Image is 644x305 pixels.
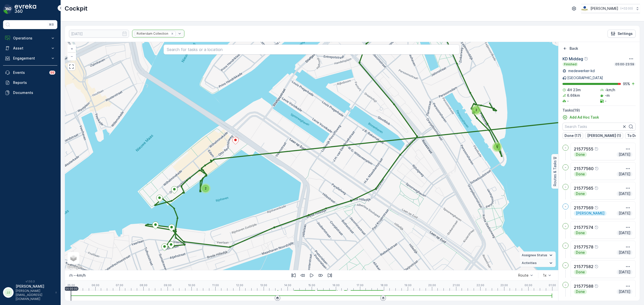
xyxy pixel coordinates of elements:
[608,30,636,38] button: Settings
[16,289,53,301] p: [PERSON_NAME][EMAIL_ADDRESS][DOMAIN_NAME]
[574,146,593,152] p: 21577555
[49,23,54,27] p: ⌘B
[565,133,581,138] p: Done (17)
[567,68,595,73] p: medewerker-kd
[65,287,77,290] p: 05:00:00
[3,33,57,43] button: Operations
[575,250,585,255] p: Done
[565,224,566,228] p: -
[3,4,13,14] img: logo
[574,205,593,211] p: 21577569
[574,264,593,270] p: 21577582
[565,185,566,189] p: -
[584,57,588,61] div: Help Tooltip Icon
[618,230,631,235] p: [DATE]
[260,284,267,287] p: 13:00
[68,45,75,53] a: Zoom In
[73,273,86,278] p: -- km/h
[574,244,593,250] p: 21577578
[570,115,599,120] p: Add Ad Hoc Task
[562,133,583,139] button: Done (17)
[71,46,73,51] span: +
[15,4,36,14] img: logo_dark-DEwI_e13.png
[500,284,508,287] p: 23:00
[562,46,578,51] a: Back
[585,133,623,139] button: [PERSON_NAME] (1)
[595,167,599,171] div: Help Tooltip Icon
[594,206,598,210] div: Help Tooltip Icon
[67,284,75,287] p: 05:00
[525,284,532,287] p: 00:00
[618,31,633,36] p: Settings
[552,161,557,186] p: Routes & Tasks
[16,284,53,289] p: [PERSON_NAME]
[565,263,566,267] p: -
[565,205,566,209] p: -
[164,44,460,55] input: Search for tasks or a location
[522,253,547,257] span: Assignee Status
[404,284,412,287] p: 19:00
[575,152,585,157] p: Done
[13,80,55,85] p: Reports
[518,273,529,277] div: Route
[562,108,636,113] p: Tasks ( 19 )
[284,284,291,287] p: 14:00
[562,56,583,62] p: KD Middag
[496,145,498,149] span: 5
[475,108,477,112] span: 2
[605,98,607,104] p: -
[562,115,599,120] a: Add Ad Hoc Task
[581,4,640,13] button: [PERSON_NAME](+02:00)
[3,78,57,88] a: Reports
[188,284,195,287] p: 10:00
[308,284,315,287] p: 15:00
[594,284,598,288] div: Help Tooltip Icon
[570,46,578,51] p: Back
[543,273,547,277] div: 1x
[380,284,388,287] p: 18:00
[618,270,631,275] p: [DATE]
[623,81,630,86] p: 95 %
[618,172,631,177] p: [DATE]
[575,191,585,196] p: Done
[575,172,585,177] p: Done
[3,284,57,301] button: JJ[PERSON_NAME][PERSON_NAME][EMAIL_ADDRESS][DOMAIN_NAME]
[574,283,593,289] p: 21577588
[605,93,610,98] p: -m
[563,62,577,66] p: Finished
[492,142,502,152] div: 5
[4,288,12,296] div: JJ
[13,36,47,41] p: Operations
[13,90,55,95] p: Documents
[3,88,57,98] a: Documents
[212,284,219,287] p: 11:00
[575,289,585,294] p: Done
[620,7,633,11] p: ( +02:00 )
[594,147,598,151] div: Help Tooltip Icon
[618,289,631,294] p: [DATE]
[565,146,566,150] p: -
[575,230,585,235] p: Done
[618,211,631,216] p: [DATE]
[92,284,99,287] p: 06:00
[627,133,642,138] p: To Do (1)
[116,284,123,287] p: 07:00
[594,265,598,269] div: Help Tooltip Icon
[615,62,635,66] p: 05:00-23:59
[565,244,566,248] p: -
[71,54,73,58] span: −
[68,252,79,264] a: Layers
[3,43,57,53] button: Asset
[562,123,636,131] input: Search Tasks
[565,165,566,169] p: -
[567,98,569,104] p: -
[575,211,605,216] p: [PERSON_NAME]
[66,264,83,270] a: Open this area in Google Maps (opens a new window)
[567,93,580,98] p: 6.66km
[575,270,585,275] p: Done
[590,6,618,11] p: [PERSON_NAME]
[567,87,581,92] p: 4H 23m
[69,30,129,38] input: dd/mm/yyyy
[332,284,340,287] p: 16:00
[205,186,207,190] span: 2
